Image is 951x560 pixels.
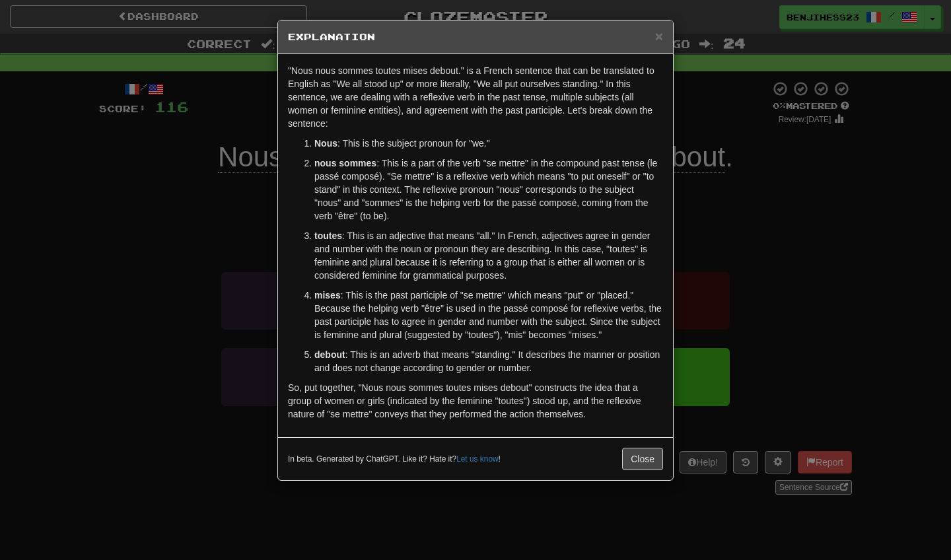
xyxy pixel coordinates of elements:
strong: debout [314,349,345,360]
p: So, put together, "Nous nous sommes toutes mises debout" constructs the idea that a group of wome... [288,381,663,421]
strong: Nous [314,138,337,149]
small: In beta. Generated by ChatGPT. Like it? Hate it? ! [288,454,501,465]
p: "Nous nous sommes toutes mises debout." is a French sentence that can be translated to English as... [288,64,663,130]
button: Close [622,448,663,470]
p: : This is an adverb that means "standing." It describes the manner or position and does not chang... [314,348,663,374]
p: : This is a part of the verb "se mettre" in the compound past tense (le passé composé). "Se mettr... [314,157,663,223]
p: : This is the past participle of "se mettre" which means "put" or "placed." Because the helping v... [314,289,663,341]
strong: toutes [314,230,342,241]
button: Close [655,29,663,43]
span: × [655,28,663,44]
strong: mises [314,290,341,300]
strong: nous sommes [314,158,376,168]
a: Let us know [456,454,498,464]
p: : This is the subject pronoun for "we." [314,137,663,150]
p: : This is an adjective that means "all." In French, adjectives agree in gender and number with th... [314,229,663,282]
h5: Explanation [288,30,663,44]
